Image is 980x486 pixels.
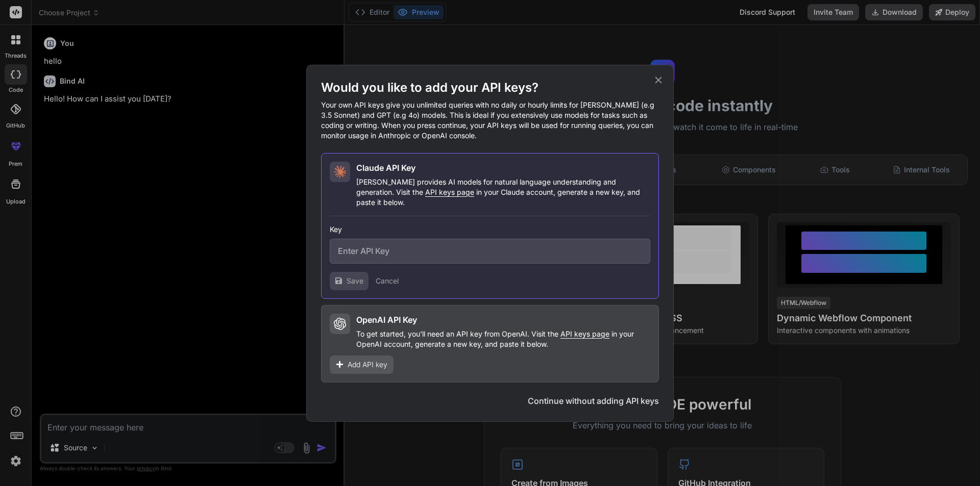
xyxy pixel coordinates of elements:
span: API keys page [560,329,609,338]
button: Cancel [376,276,399,286]
h2: Claude API Key [356,162,415,174]
input: Enter API Key [330,239,650,264]
button: Continue without adding API keys [528,395,659,407]
span: Save [347,276,363,286]
h3: Key [330,224,650,235]
p: To get started, you'll need an API key from OpenAI. Visit the in your OpenAI account, generate a ... [356,329,650,349]
span: API keys page [425,188,474,196]
p: Your own API keys give you unlimited queries with no daily or hourly limits for [PERSON_NAME] (e.... [321,100,659,141]
h1: Would you like to add your API keys? [321,80,659,96]
h2: OpenAI API Key [356,314,417,326]
p: [PERSON_NAME] provides AI models for natural language understanding and generation. Visit the in ... [356,177,650,208]
button: Save [330,272,369,290]
span: Add API key [348,360,387,370]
